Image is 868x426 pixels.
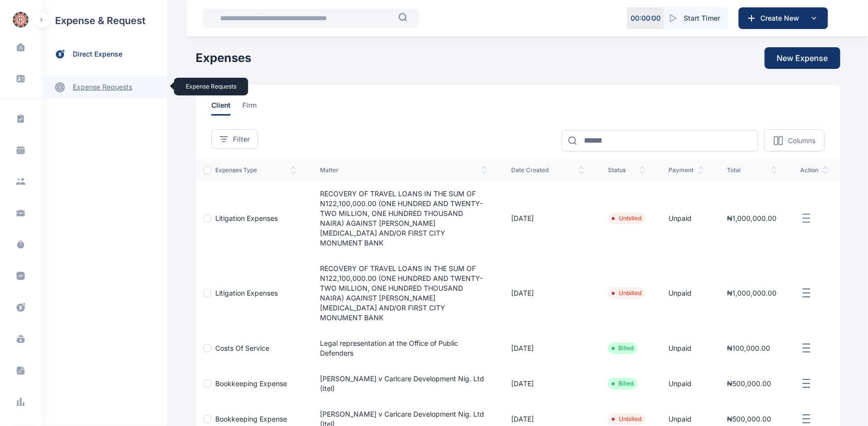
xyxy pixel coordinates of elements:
[727,415,772,423] span: ₦500,000.00
[657,331,716,366] td: Unpaid
[511,166,584,174] span: date created
[215,344,269,352] a: Costs of Service
[215,214,278,222] a: Litigation Expenses
[41,67,167,99] div: expense requestsexpense requests
[211,129,258,149] button: Filter
[196,50,251,66] h1: Expenses
[739,7,828,29] button: Create New
[41,41,167,67] a: direct expense
[757,13,808,23] span: Create New
[211,100,231,116] span: client
[73,49,122,60] span: direct expense
[612,344,634,352] li: Billed
[777,52,828,64] span: New Expense
[657,256,716,331] td: Unpaid
[308,181,499,256] td: RECOVERY OF TRAVEL LOANS IN THE SUM OF N122,100,000.00 (ONE HUNDRED AND TWENTY-TWO MILLION, ONE H...
[308,256,499,331] td: RECOVERY OF TRAVEL LOANS IN THE SUM OF N122,100,000.00 (ONE HUNDRED AND TWENTY-TWO MILLION, ONE H...
[499,366,596,401] td: [DATE]
[669,166,704,174] span: payment
[612,415,641,423] li: Unbilled
[727,344,771,352] span: ₦100,000.00
[727,214,777,222] span: ₦1,000,000.00
[215,289,278,297] a: Litigation Expenses
[727,289,777,297] span: ₦1,000,000.00
[499,331,596,366] td: [DATE]
[631,13,661,23] p: 00 : 00 : 00
[612,289,641,297] li: Unbilled
[612,380,634,388] li: Billed
[764,129,825,152] button: Columns
[499,181,596,256] td: [DATE]
[41,75,167,99] a: expense requests
[727,379,772,388] span: ₦500,000.00
[308,331,499,366] td: Legal representation at the Office of Public Defenders
[788,136,815,146] p: Columns
[801,166,829,174] span: action
[657,181,716,256] td: Unpaid
[612,214,641,222] li: Unbilled
[215,415,287,423] a: Bookkeeping Expense
[211,100,242,116] a: client
[499,256,596,331] td: [DATE]
[320,166,488,174] span: matter
[215,379,287,388] a: Bookkeeping Expense
[665,7,728,29] button: Start Timer
[242,100,257,116] span: firm
[684,13,721,23] span: Start Timer
[727,166,777,174] span: total
[308,366,499,401] td: [PERSON_NAME] v Carlcare Development Nig. Ltd (Itel)
[657,366,716,401] td: Unpaid
[765,47,840,69] button: New Expense
[242,100,268,116] a: firm
[215,166,296,174] span: expenses type
[233,134,250,144] span: Filter
[608,166,645,174] span: status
